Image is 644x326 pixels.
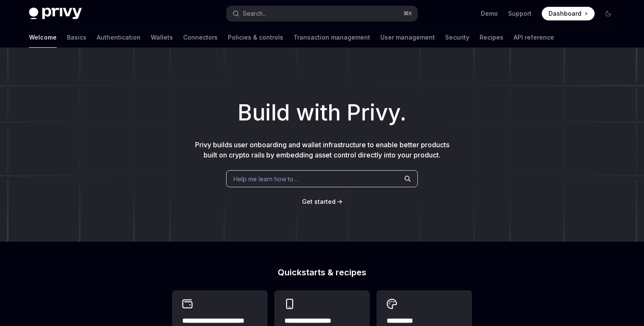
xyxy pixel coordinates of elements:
[183,27,218,48] a: Connectors
[172,268,472,277] h2: Quickstarts & recipes
[549,9,581,18] span: Dashboard
[542,7,595,20] a: Dashboard
[233,174,298,183] span: Help me learn how to…
[14,96,630,129] h1: Build with Privy.
[227,6,417,21] button: Open search
[481,9,498,18] a: Demo
[601,7,615,20] button: Toggle dark mode
[293,27,370,48] a: Transaction management
[380,27,435,48] a: User management
[302,197,336,206] a: Get started
[97,27,141,48] a: Authentication
[508,9,532,18] a: Support
[302,198,336,205] span: Get started
[29,8,82,20] img: dark logo
[228,27,283,48] a: Policies & controls
[29,27,57,48] a: Welcome
[514,27,554,48] a: API reference
[403,10,412,17] span: ⌘ K
[151,27,173,48] a: Wallets
[195,140,449,159] span: Privy builds user onboarding and wallet infrastructure to enable better products built on crypto ...
[243,9,267,19] div: Search...
[480,27,503,48] a: Recipes
[67,27,86,48] a: Basics
[445,27,469,48] a: Security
